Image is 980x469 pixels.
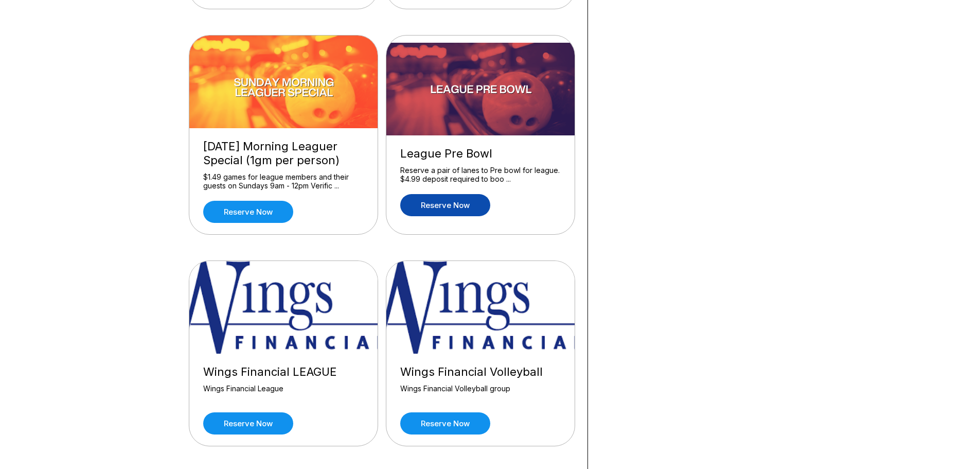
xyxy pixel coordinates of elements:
[400,365,561,379] div: Wings Financial Volleyball
[189,36,379,128] img: Sunday Morning Leaguer Special (1gm per person)
[400,412,490,435] a: Reserve now
[203,384,364,402] div: Wings Financial League
[203,412,293,435] a: Reserve now
[189,261,379,354] img: Wings Financial LEAGUE
[203,365,364,379] div: Wings Financial LEAGUE
[400,384,561,402] div: Wings Financial Volleyball group
[386,261,576,354] img: Wings Financial Volleyball
[400,147,561,161] div: League Pre Bowl
[203,201,293,223] a: Reserve now
[400,166,561,184] div: Reserve a pair of lanes to Pre bowl for league. $4.99 deposit required to boo ...
[203,140,364,167] div: [DATE] Morning Leaguer Special (1gm per person)
[203,172,364,190] div: $1.49 games for league members and their guests on Sundays 9am - 12pm Verific ...
[386,43,576,135] img: League Pre Bowl
[400,194,490,216] a: Reserve now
